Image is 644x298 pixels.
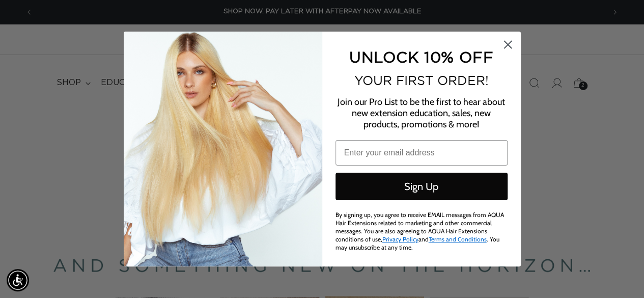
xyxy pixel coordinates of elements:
span: YOUR FIRST ORDER! [354,73,489,88]
a: Privacy Policy [382,235,418,243]
button: Sign Up [335,173,508,200]
span: Join our Pro List to be the first to hear about new extension education, sales, new products, pro... [338,96,505,130]
button: Close dialog [499,36,517,53]
span: UNLOCK 10% OFF [349,48,493,65]
img: daab8b0d-f573-4e8c-a4d0-05ad8d765127.png [124,32,322,266]
a: Terms and Conditions [429,235,487,243]
div: Accessibility Menu [7,269,29,291]
input: Enter your email address [335,140,508,166]
span: By signing up, you agree to receive EMAIL messages from AQUA Hair Extensions related to marketing... [335,211,504,251]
